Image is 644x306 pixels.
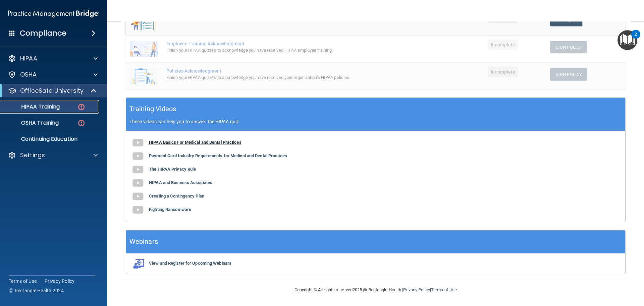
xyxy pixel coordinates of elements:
[9,278,37,285] a: Terms of Use
[131,163,145,176] img: gray_youtube_icon.38fcd6cc.png
[149,207,191,212] b: Fighting Ransomware
[166,68,403,74] div: Policies Acknowledgment
[635,34,637,43] div: 2
[528,258,636,285] iframe: Drift Widget Chat Controller
[131,136,145,149] img: gray_youtube_icon.38fcd6cc.png
[129,103,176,115] h5: Training Videos
[4,103,60,110] p: HIPAA Training
[20,87,84,95] p: OfficeSafe University
[77,119,86,127] img: danger-circle.6113f641.png
[149,261,231,266] b: View and Register for Upcoming Webinars
[8,71,98,79] a: OSHA
[129,236,158,248] h5: Webinars
[20,29,66,38] h4: Compliance
[166,46,403,54] div: Finish your HIPAA quizzes to acknowledge you have received HIPAA employee training.
[20,54,37,62] p: HIPAA
[8,87,97,95] a: OfficeSafe University
[20,71,37,79] p: OSHA
[149,140,241,145] b: HIPAA Basics For Medical and Dental Practices
[4,120,59,126] p: OSHA Training
[550,68,587,81] button: Sign Policy
[129,119,622,124] p: These videos can help you to answer the HIPAA quiz
[131,176,145,190] img: gray_youtube_icon.38fcd6cc.png
[149,180,212,185] b: HIPAA and Business Associates
[166,41,403,46] div: Employee Training Acknowledgment
[618,30,637,50] button: Open Resource Center, 2 new notifications
[8,151,98,159] a: Settings
[431,287,457,292] a: Terms of Use
[8,54,98,62] a: HIPAA
[488,39,518,50] span: Incomplete
[149,167,196,172] b: The HIPAA Privacy Rule
[4,136,96,142] p: Continuing Education
[550,41,587,53] button: Sign Policy
[131,259,145,269] img: webinarIcon.c7ebbf15.png
[149,153,287,158] b: Payment Card Industry Requirements for Medical and Dental Practices
[77,103,86,111] img: danger-circle.6113f641.png
[403,287,430,292] a: Privacy Policy
[131,190,145,203] img: gray_youtube_icon.38fcd6cc.png
[20,151,45,159] p: Settings
[9,287,64,294] span: Ⓒ Rectangle Health 2024
[488,67,518,77] span: Incomplete
[166,74,403,82] div: Finish your HIPAA quizzes to acknowledge you have received your organization’s HIPAA policies.
[131,149,145,163] img: gray_youtube_icon.38fcd6cc.png
[45,278,75,285] a: Privacy Policy
[149,193,204,199] b: Creating a Contingency Plan
[253,279,498,301] div: Copyright © All rights reserved 2025 @ Rectangle Health | |
[8,7,99,20] img: PMB logo
[131,203,145,217] img: gray_youtube_icon.38fcd6cc.png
